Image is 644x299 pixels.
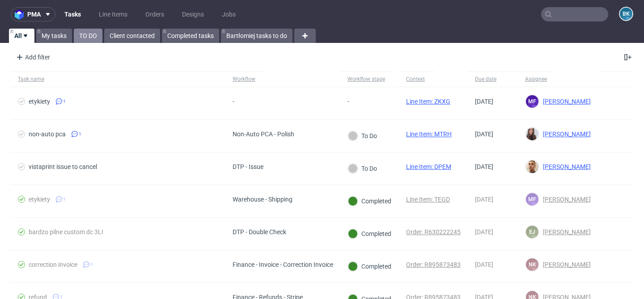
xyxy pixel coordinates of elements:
figcaption: EJ [526,226,538,238]
div: Finance - Invoice - Correction Invoice [233,261,333,268]
span: 1 [90,261,93,268]
span: [PERSON_NAME] [539,98,591,105]
div: - [233,98,254,105]
span: [PERSON_NAME] [539,131,591,138]
div: vistaprint issue to cancel [29,163,97,170]
a: TO DO [74,29,102,43]
img: Bartłomiej Leśniczuk [526,160,538,173]
div: bardzo pilne custom dc 3LI [29,228,103,236]
a: Jobs [216,7,241,21]
div: Completed [348,196,391,206]
a: Client contacted [104,29,160,43]
a: Line Item: MTRH [406,131,452,138]
div: Workflow stage [347,76,385,83]
a: Tasks [59,7,86,21]
figcaption: MF [526,95,538,108]
span: Due date [475,76,511,83]
div: Completed [348,261,391,271]
span: 1 [79,131,81,138]
div: etykiety [29,98,50,105]
div: Completed [348,229,391,239]
div: non-auto pca [29,131,66,138]
a: Line Item: TEGD [406,196,450,203]
div: DTP - Issue [233,163,263,170]
figcaption: MF [526,193,538,206]
span: [PERSON_NAME] [539,261,591,268]
a: Line Item: ZKXG [406,98,450,105]
span: [DATE] [475,131,493,138]
a: Orders [140,7,169,21]
button: pma [11,7,55,21]
span: [DATE] [475,228,493,236]
div: To Do [348,164,377,173]
div: Assignee [525,76,547,83]
div: Add filter [13,50,52,64]
span: [PERSON_NAME] [539,163,591,170]
a: All [9,29,34,43]
img: Sandra Beśka [526,128,538,140]
div: Context [406,76,428,83]
figcaption: BK [620,8,632,20]
div: Non-Auto PCA - Polish [233,131,294,138]
a: Order: R895873483 [406,261,461,268]
a: Bartłomiej tasks to do [221,29,292,43]
img: logo [15,9,27,20]
figcaption: NK [526,258,538,271]
a: Order: R630222245 [406,228,461,236]
a: Designs [177,7,209,21]
a: Line Item: DPEM [406,163,451,170]
a: My tasks [36,29,72,43]
a: Line Items [93,7,133,21]
div: correction invoice [29,261,77,268]
a: Completed tasks [162,29,219,43]
div: To Do [348,131,377,141]
span: [PERSON_NAME] [539,228,591,236]
div: Warehouse - Shipping [233,196,292,203]
span: Task name [18,76,218,83]
div: DTP - Double Check [233,228,286,236]
div: etykiety [29,196,50,203]
span: [DATE] [475,261,493,268]
span: [PERSON_NAME] [539,196,591,203]
div: Workflow [233,76,255,83]
span: [DATE] [475,196,493,203]
div: - [347,98,369,105]
span: [DATE] [475,163,493,170]
span: [DATE] [475,98,493,105]
span: 1 [63,196,66,203]
span: pma [27,11,41,17]
span: 1 [63,98,66,105]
